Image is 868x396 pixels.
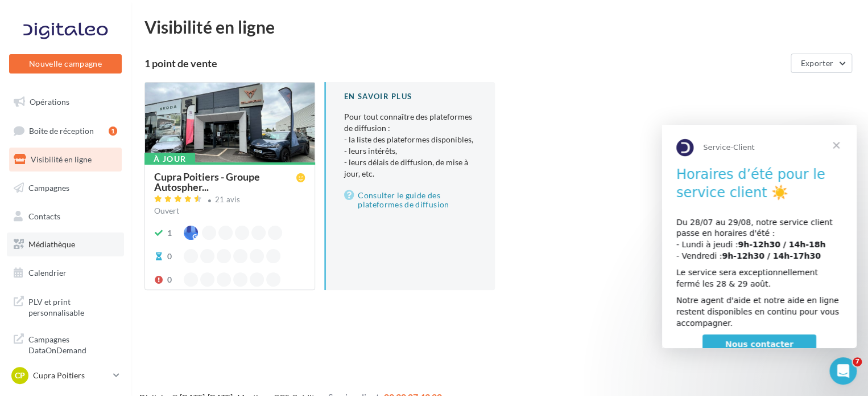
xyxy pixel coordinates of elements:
[28,268,67,277] span: Calendrier
[63,215,131,224] span: Nous contacter
[344,91,477,102] div: En savoir plus
[7,90,124,114] a: Opérations
[344,145,477,157] li: - leurs intérêts,
[144,18,854,35] div: Visibilité en ligne
[791,54,852,73] button: Exporter
[28,239,75,249] span: Médiathèque
[662,125,857,348] iframe: Intercom live chat message
[154,194,305,207] a: 21 avis
[28,211,60,221] span: Contacts
[7,261,124,285] a: Calendrier
[9,54,122,74] button: Nouvelle campagne
[33,370,109,381] p: Cupra Poitiers
[40,210,154,230] a: Nous contacter
[9,365,122,386] a: CP Cupra Poitiers
[7,119,124,143] a: Boîte de réception1
[144,153,195,165] div: À jour
[7,148,124,172] a: Visibilité en ligne
[144,58,786,68] div: 1 point de vente
[829,357,857,385] iframe: Intercom live chat
[7,232,124,256] a: Médiathèque
[28,183,69,193] span: Campagnes
[29,125,94,135] span: Boîte de réception
[28,332,117,356] span: Campagnes DataOnDemand
[344,189,477,211] a: Consulter le guide des plateformes de diffusion
[7,176,124,200] a: Campagnes
[800,58,833,68] span: Exporter
[7,205,124,228] a: Contacts
[344,157,477,179] li: - leurs délais de diffusion, de mise à jour, etc.
[30,97,69,107] span: Opérations
[215,196,240,203] div: 21 avis
[154,206,179,215] span: Ouvert
[28,294,117,319] span: PLV et print personnalisable
[109,126,117,136] div: 1
[31,154,92,164] span: Visibilité en ligne
[167,274,172,285] div: 0
[7,289,124,323] a: PLV et print personnalisable
[167,227,172,239] div: 1
[167,251,172,262] div: 0
[154,172,296,192] span: Cupra Poitiers - Groupe Autospher...
[853,357,862,366] span: 7
[344,111,477,179] p: Pour tout connaître des plateformes de diffusion :
[7,327,124,361] a: Campagnes DataOnDemand
[15,370,25,381] span: CP
[344,134,477,145] li: - la liste des plateformes disponibles,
